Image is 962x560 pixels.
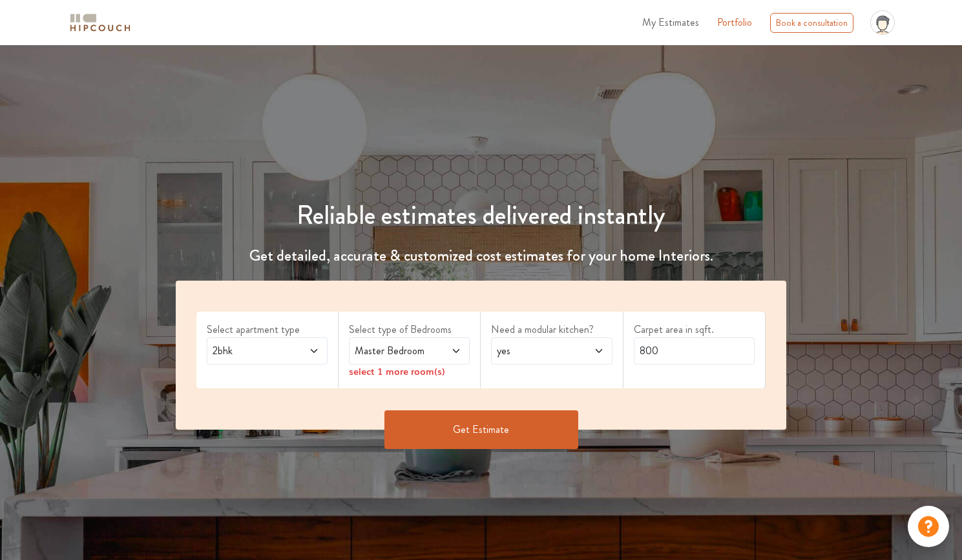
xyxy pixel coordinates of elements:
span: My Estimates [642,15,699,30]
span: 2bhk [210,343,292,359]
span: Master Bedroom [352,343,434,359]
div: Book a consultation [770,13,853,33]
span: logo-horizontal.svg [68,8,132,37]
span: yes [494,343,576,359]
label: Select type of Bedrooms [349,322,470,337]
img: logo-horizontal.svg [68,12,132,34]
a: Portfolio [717,15,752,30]
h1: Reliable estimates delivered instantly [168,200,794,231]
label: Carpet area in sqft. [634,322,755,337]
label: Need a modular kitchen? [491,322,612,337]
input: Enter area sqft [634,337,755,365]
label: Select apartment type [207,322,328,337]
h4: Get detailed, accurate & customized cost estimates for your home Interiors. [168,246,794,265]
div: select 1 more room(s) [349,365,470,378]
button: Get Estimate [384,410,578,449]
